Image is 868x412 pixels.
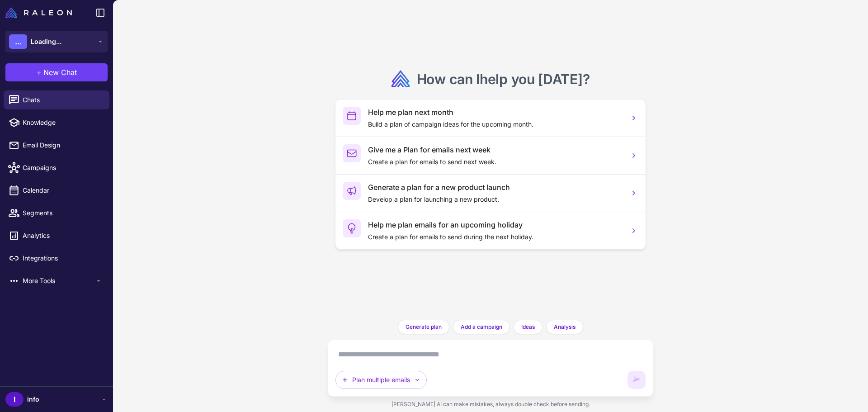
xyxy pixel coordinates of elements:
button: Plan multiple emails [335,371,427,389]
p: Create a plan for emails to send during the next holiday. [368,232,622,242]
div: I [5,392,24,407]
span: Chats [23,95,102,105]
span: Integrations [23,253,102,263]
span: Calendar [23,185,102,195]
a: Raleon Logo [5,7,75,18]
button: Add a campaign [453,320,510,334]
span: Loading... [31,37,61,47]
a: Calendar [4,181,109,200]
p: Develop a plan for launching a new product. [368,194,622,204]
p: Build a plan of campaign ideas for the upcoming month. [368,119,622,129]
span: + [37,67,42,78]
a: Integrations [4,249,109,268]
a: Analytics [4,226,109,245]
a: Knowledge [4,113,109,132]
span: Analytics [23,231,102,241]
h2: How can I ? [417,70,590,88]
span: Add a campaign [461,323,502,331]
button: ...Loading... [5,31,108,52]
span: Analysis [554,323,576,331]
a: Segments [4,204,109,223]
p: Create a plan for emails to send next week. [368,157,622,167]
span: help you [DATE] [480,71,583,87]
button: Analysis [546,320,583,334]
a: Chats [4,90,109,109]
span: Segments [23,208,102,218]
h3: Generate a plan for a new product launch [368,182,622,193]
span: Email Design [23,140,102,150]
button: Ideas [514,320,542,334]
a: Campaigns [4,158,109,177]
span: Campaigns [23,163,102,173]
div: ... [9,34,27,49]
span: Generate plan [406,323,442,331]
button: +New Chat [5,63,108,81]
button: Generate plan [398,320,449,334]
span: Knowledge [23,118,102,128]
div: [PERSON_NAME] AI can make mistakes, always double check before sending. [328,397,653,412]
h3: Give me a Plan for emails next week [368,144,622,155]
img: Raleon Logo [5,7,72,18]
span: info [27,394,39,404]
span: New Chat [43,67,77,78]
span: More Tools [23,276,95,286]
a: Email Design [4,136,109,155]
h3: Help me plan next month [368,107,622,118]
span: Ideas [521,323,535,331]
h3: Help me plan emails for an upcoming holiday [368,219,622,230]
